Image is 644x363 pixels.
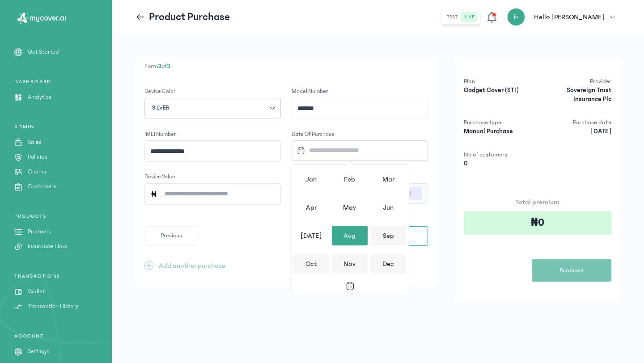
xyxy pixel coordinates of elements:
[559,266,584,275] span: Purchase
[370,254,406,274] div: Dec
[332,169,368,189] div: Feb
[532,259,611,282] button: Purchase
[370,198,406,217] div: Jun
[144,226,198,246] button: Previous
[144,260,225,271] button: +Add another purchase
[332,254,368,274] div: Nov
[158,63,161,70] span: 3
[292,87,328,96] label: Model Number
[144,130,176,139] label: IMEI number
[370,226,406,245] div: Sep
[144,261,153,270] span: +
[28,47,59,57] p: Get Started
[461,12,478,22] button: live
[292,278,409,294] button: Toggle overlay
[28,242,68,251] p: Insurance Links
[332,198,368,217] div: May
[464,77,535,86] p: Plan
[161,231,182,241] span: Previous
[293,226,329,245] div: [DATE]
[540,77,611,86] p: Provider
[144,173,175,181] label: Device Value
[293,254,329,274] div: Oct
[293,141,419,160] input: Datepicker input
[144,98,281,118] button: SILVER
[28,287,45,296] p: Wallet
[507,8,525,26] div: js
[332,226,368,245] div: Aug
[28,93,51,102] p: Analytics
[167,63,170,70] span: 3
[28,347,49,356] p: Settings
[28,182,56,191] p: Customers
[292,130,428,139] label: Date of Purchase
[464,211,611,234] div: ₦0
[464,127,535,136] p: Manual Purchase
[540,118,611,127] p: Purchase date
[28,152,47,162] p: Policies
[144,62,428,71] p: Form of
[464,159,535,168] p: 0
[293,198,329,217] div: Apr
[370,169,406,189] div: Mar
[28,138,42,147] p: Sales
[293,169,329,189] div: Jan
[464,86,535,95] p: Gadget Cover (STI)
[443,12,461,22] button: test
[144,87,175,96] label: Device Color
[507,8,620,26] button: jsHello [PERSON_NAME]
[464,150,535,159] p: No of customers
[149,10,230,24] p: Product Purchase
[534,12,604,22] p: Hello [PERSON_NAME]
[28,302,78,311] p: Transaction History
[159,260,225,271] p: Add another purchase
[28,167,46,177] p: Claims
[540,127,611,136] p: [DATE]
[28,227,51,236] p: Products
[540,86,611,104] p: Sovereign Trust Insurance Plc
[464,197,611,207] p: Total premium
[464,118,535,127] p: Purchase type
[147,103,175,113] span: SILVER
